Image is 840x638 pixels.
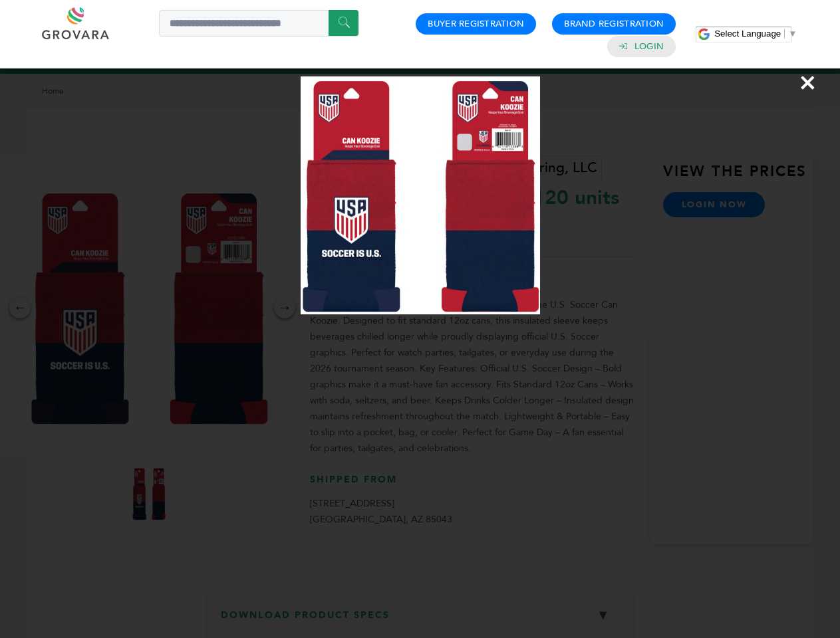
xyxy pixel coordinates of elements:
span: ▼ [788,29,797,39]
a: Login [634,41,664,53]
span: ​ [784,29,785,39]
span: × [799,64,817,101]
img: Image Preview [301,76,540,314]
a: Brand Registration [564,18,664,30]
a: Select Language​ [714,29,797,39]
a: Buyer Registration [428,18,524,30]
input: Search a product or brand... [159,10,358,37]
span: Select Language [714,29,781,39]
